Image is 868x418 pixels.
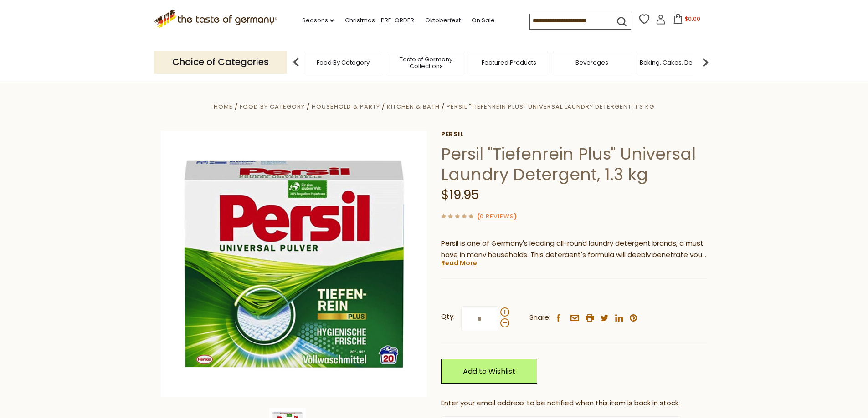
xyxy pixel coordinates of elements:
[640,59,710,66] a: Baking, Cakes, Desserts
[312,102,380,111] a: Household & Party
[529,312,550,323] span: Share:
[441,186,479,204] span: $19.95
[441,238,708,261] p: Persil is one of Germany's leading all-round laundry detergent brands, a must have in many househ...
[441,131,708,138] a: Persil
[685,15,700,23] span: $0.00
[477,212,517,221] span: ( )
[447,102,654,111] a: Persil "Tiefenrein Plus" Universal Laundry Detergent, 1.3 kg
[696,53,714,71] img: next arrow
[287,53,305,71] img: previous arrow
[425,15,461,25] a: Oktoberfest
[441,398,708,409] div: Enter your email address to be notified when this item is back in stock.
[387,102,440,111] a: Kitchen & Bath
[441,311,455,322] strong: Qty:
[345,15,414,25] a: Christmas - PRE-ORDER
[161,131,427,397] img: Persil Detergent
[441,258,477,267] a: Read More
[441,359,537,384] a: Add to Wishlist
[480,212,514,222] a: 0 Reviews
[240,102,305,111] a: Food By Category
[154,51,287,73] p: Choice of Categories
[214,102,233,111] a: Home
[575,59,608,66] a: Beverages
[441,144,708,185] h1: Persil "Tiefenrein Plus" Universal Laundry Detergent, 1.3 kg
[390,56,462,70] a: Taste of Germany Collections
[302,15,334,25] a: Seasons
[317,59,370,66] a: Food By Category
[668,14,706,27] button: $0.00
[482,59,536,66] a: Featured Products
[461,306,498,331] input: Qty:
[472,15,495,25] a: On Sale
